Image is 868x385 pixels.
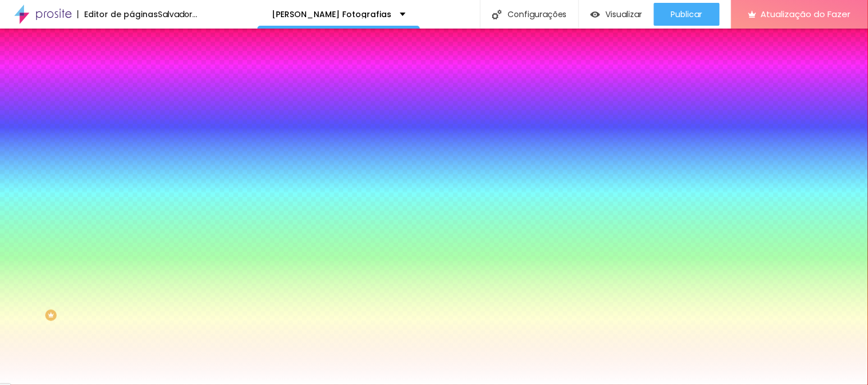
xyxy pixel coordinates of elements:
img: view-1.svg [590,10,600,19]
font: [PERSON_NAME] Fotografias [272,9,391,20]
font: Editor de páginas [84,9,158,20]
button: Visualizar [579,3,654,26]
font: Salvador... [158,9,197,20]
font: Publicar [671,9,703,20]
img: Ícone [492,10,502,19]
font: Atualização do Fazer [761,8,851,20]
font: Visualizar [606,9,643,20]
button: Publicar [654,3,720,26]
font: Configurações [508,9,567,20]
